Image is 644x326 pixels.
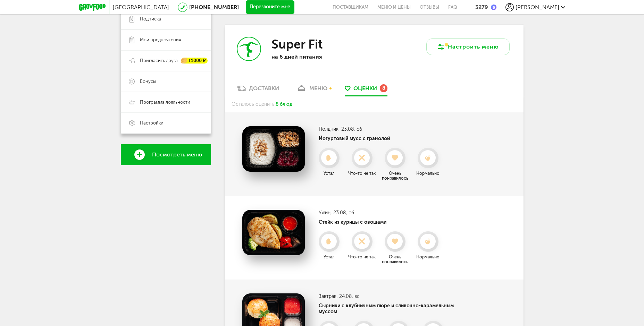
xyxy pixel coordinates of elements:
[121,9,211,29] a: Подписка
[121,144,211,165] a: Посмотреть меню
[140,99,190,105] span: Программа лояльности
[152,152,202,158] span: Посмотреть меню
[412,171,444,176] div: Нормально
[271,53,362,60] p: на 6 дней питания
[121,50,211,71] a: Пригласить друга +1000 ₽
[319,219,444,225] h4: Стейк из курицы с овощами
[293,85,331,96] a: меню
[313,171,345,176] div: Устал
[331,210,354,216] span: , 23.08, сб
[346,171,378,176] div: Что-то не так
[242,210,305,255] img: Стейк из курицы с овощами
[140,78,156,85] span: Бонусы
[380,84,387,92] div: 8
[246,0,294,14] button: Перезвоните мне
[242,126,305,172] img: Йогуртовый мусс с гранолой
[249,85,279,92] div: Доставки
[346,255,378,259] div: Что-то не так
[121,71,211,92] a: Бонусы
[491,5,496,10] img: bonus_b.cdccf46.png
[341,85,391,96] a: Оценки 8
[225,6,524,15] h1: Заказы
[313,255,345,259] div: Устал
[121,113,211,134] a: Настройки
[426,38,510,55] button: Настроить меню
[140,37,181,43] span: Мои предпочтения
[225,96,524,112] div: Осталось оценить:
[319,303,461,315] h4: Сырники с клубничным пюре и сливочно-карамельным муссом
[412,255,444,259] div: Нормально
[113,4,169,10] span: [GEOGRAPHIC_DATA]
[336,293,360,299] span: , 24.08, вс
[121,92,211,113] a: Программа лояльности
[475,4,488,10] div: 3279
[140,16,161,22] span: Подписка
[319,136,444,141] h4: Йогуртовый мусс с гранолой
[379,171,411,181] div: Очень понравилось
[276,101,292,107] span: 8 блюд
[271,37,323,52] h3: Super Fit
[319,126,444,132] h3: Полдник
[319,210,444,216] h3: Ужин
[234,85,283,96] a: Доставки
[309,85,327,92] div: меню
[140,120,164,126] span: Настройки
[516,4,559,10] span: [PERSON_NAME]
[189,4,239,10] a: [PHONE_NUMBER]
[181,58,208,64] div: +1000 ₽
[338,126,362,132] span: , 23.08, сб
[319,293,461,299] h3: Завтрак
[140,58,178,64] span: Пригласить друга
[121,29,211,50] a: Мои предпочтения
[379,255,411,264] div: Очень понравилось
[353,85,377,92] span: Оценки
